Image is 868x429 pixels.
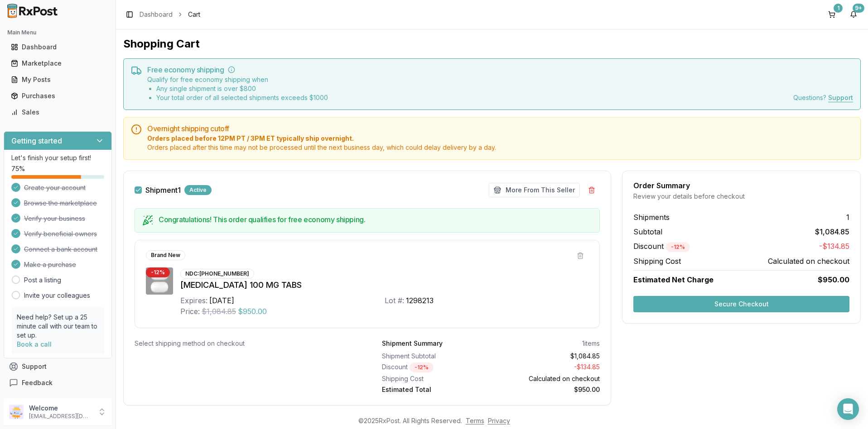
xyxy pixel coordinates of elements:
a: My Posts [7,71,108,88]
button: Marketplace [4,56,112,71]
p: Need help? Set up a 25 minute call with our team to set up. [17,313,99,340]
div: $1,084.85 [494,352,600,361]
span: $950.00 [238,306,267,317]
span: Verify beneficial owners [24,229,97,238]
h5: Congratulations! This order qualifies for free economy shipping. [159,216,592,223]
div: Lot #: [385,295,404,306]
a: Invite your colleagues [24,291,90,300]
span: Connect a bank account [24,245,97,254]
a: Sales [7,104,108,120]
span: 1 [846,212,849,223]
div: - 12 % [146,267,170,277]
div: 1298213 [406,295,434,306]
a: Marketplace [7,55,108,71]
a: Dashboard [140,10,173,19]
div: Brand New [146,250,185,260]
span: Make a purchase [24,260,76,269]
div: - 12 % [410,362,434,372]
span: Feedback [22,378,53,387]
a: Post a listing [24,276,61,285]
button: 1 [825,7,839,22]
img: RxPost Logo [4,4,62,18]
div: Dashboard [11,43,105,52]
span: Shipping Cost [633,256,681,267]
div: Order Summary [633,182,849,189]
button: Sales [4,105,112,119]
span: $950.00 [818,274,849,285]
img: User avatar [9,405,24,419]
span: $1,084.85 [815,226,849,237]
span: Browse the marketplace [24,199,97,208]
div: Calculated on checkout [494,374,600,383]
h3: Getting started [11,135,62,146]
div: Active [184,185,212,195]
div: - $134.85 [494,362,600,372]
span: Orders placed after this time may not be processed until the next business day, which could delay... [147,143,853,152]
p: Let's finish your setup first! [11,153,104,162]
span: 75 % [11,164,25,173]
div: 9+ [853,4,864,13]
h2: Main Menu [7,29,108,36]
div: NDC: [PHONE_NUMBER] [180,269,254,279]
span: Verify your business [24,214,85,223]
button: More From This Seller [489,183,580,197]
div: Review your details before checkout [633,192,849,201]
button: Secure Checkout [633,296,849,312]
div: [MEDICAL_DATA] 100 MG TABS [180,279,588,291]
div: Sales [11,108,105,117]
nav: breadcrumb [140,10,200,19]
div: - 12 % [666,242,690,252]
div: Estimated Total [382,385,487,394]
div: Shipment Summary [382,339,443,348]
span: -$134.85 [819,241,849,252]
div: 1 items [582,339,600,348]
div: Shipment Subtotal [382,352,487,361]
span: $1,084.85 [202,306,236,317]
div: 1 [834,4,843,13]
span: Discount [633,242,690,251]
li: Your total order of all selected shipments exceeds $ 1000 [156,93,328,102]
h5: Free economy shipping [147,66,853,73]
div: Discount [382,362,487,372]
a: Privacy [488,417,510,424]
button: Support [4,358,112,375]
span: Subtotal [633,226,662,237]
button: Purchases [4,89,112,103]
div: Select shipping method on checkout [135,339,353,348]
span: Calculated on checkout [768,256,849,267]
div: Questions? [793,93,853,102]
button: 9+ [846,7,861,22]
a: Purchases [7,88,108,104]
li: Any single shipment is over $ 800 [156,84,328,93]
button: Feedback [4,375,112,391]
label: Shipment 1 [145,186,181,194]
img: Ubrelvy 100 MG TABS [146,267,173,295]
a: Book a call [17,340,52,348]
div: Shipping Cost [382,374,487,383]
h1: Shopping Cart [123,37,861,51]
div: $950.00 [494,385,600,394]
a: Dashboard [7,39,108,55]
button: Dashboard [4,40,112,54]
p: Welcome [29,404,92,413]
p: [EMAIL_ADDRESS][DOMAIN_NAME] [29,413,92,420]
span: Orders placed before 12PM PT / 3PM ET typically ship overnight. [147,134,853,143]
span: Shipments [633,212,670,223]
div: Open Intercom Messenger [837,398,859,420]
h5: Overnight shipping cutoff [147,125,853,132]
button: My Posts [4,72,112,87]
div: [DATE] [209,295,234,306]
div: Qualify for free economy shipping when [147,75,328,102]
div: Expires: [180,295,207,306]
div: Purchases [11,91,105,100]
span: Create your account [24,183,86,192]
div: Price: [180,306,200,317]
div: Marketplace [11,59,105,68]
span: Estimated Net Charge [633,275,714,284]
div: My Posts [11,75,105,84]
span: Cart [188,10,200,19]
a: Terms [466,417,484,424]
